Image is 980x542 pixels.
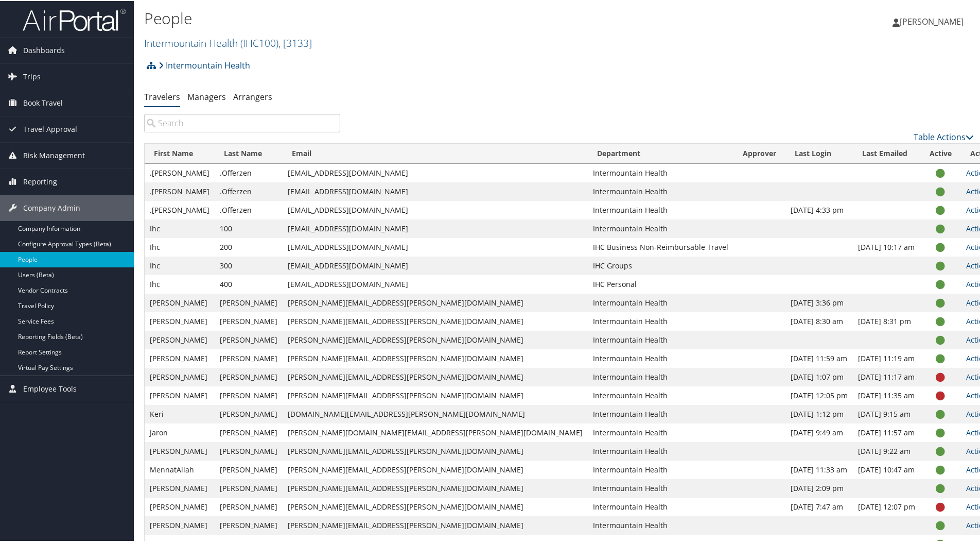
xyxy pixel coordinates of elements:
td: .Offerzen [215,181,283,200]
td: [EMAIL_ADDRESS][DOMAIN_NAME] [283,274,588,293]
td: [DATE] 11:19 am [853,348,920,367]
td: [DATE] 1:12 pm [785,404,853,422]
td: [DATE] 12:07 pm [853,497,920,515]
td: [EMAIL_ADDRESS][DOMAIN_NAME] [283,200,588,218]
td: 100 [215,218,283,237]
td: [PERSON_NAME] [215,367,283,385]
td: [PERSON_NAME][EMAIL_ADDRESS][PERSON_NAME][DOMAIN_NAME] [283,497,588,515]
td: [PERSON_NAME] [145,330,215,348]
td: 300 [215,256,283,274]
span: , [ 3133 ] [278,35,312,49]
a: [PERSON_NAME] [892,5,974,36]
td: [DATE] 9:15 am [853,404,920,422]
td: Intermountain Health [588,330,733,348]
td: [PERSON_NAME][DOMAIN_NAME][EMAIL_ADDRESS][PERSON_NAME][DOMAIN_NAME] [283,422,588,441]
td: [PERSON_NAME] [215,348,283,367]
th: Approver [733,143,785,163]
td: [DATE] 2:09 pm [785,478,853,497]
th: Email: activate to sort column ascending [283,143,588,163]
span: Trips [23,63,41,89]
input: Search [144,113,340,131]
td: [DATE] 9:49 am [785,422,853,441]
td: [DATE] 7:47 am [785,497,853,515]
td: .Offerzen [215,163,283,181]
td: Intermountain Health [588,311,733,330]
td: .Offerzen [215,200,283,218]
td: [PERSON_NAME] [215,404,283,422]
td: Ihc [145,274,215,293]
span: Travel Approval [23,115,77,141]
td: [PERSON_NAME] [215,311,283,330]
a: Intermountain Health [144,35,312,49]
td: [PERSON_NAME] [145,478,215,497]
img: airportal-logo.png [23,7,126,31]
a: Travelers [144,90,180,101]
td: Intermountain Health [588,515,733,534]
a: Managers [187,90,226,101]
td: [DATE] 9:22 am [853,441,920,460]
span: Company Admin [23,194,80,220]
td: [DATE] 8:30 am [785,311,853,330]
td: [PERSON_NAME] [145,367,215,385]
td: [EMAIL_ADDRESS][DOMAIN_NAME] [283,218,588,237]
td: [DATE] 10:47 am [853,460,920,478]
td: [PERSON_NAME] [145,311,215,330]
td: [PERSON_NAME][EMAIL_ADDRESS][PERSON_NAME][DOMAIN_NAME] [283,367,588,385]
td: MennatAllah [145,460,215,478]
td: Keri [145,404,215,422]
td: [DATE] 11:59 am [785,348,853,367]
a: Table Actions [914,130,974,142]
td: [PERSON_NAME] [215,497,283,515]
span: Reporting [23,168,57,194]
td: [DATE] 8:31 pm [853,311,920,330]
td: [DATE] 10:17 am [853,237,920,256]
a: Arrangers [233,90,272,101]
span: ( IHC100 ) [240,35,278,49]
td: [PERSON_NAME] [215,441,283,460]
span: Employee Tools [23,375,77,401]
td: [PERSON_NAME][EMAIL_ADDRESS][PERSON_NAME][DOMAIN_NAME] [283,515,588,534]
td: IHC Groups [588,256,733,274]
td: Ihc [145,218,215,237]
span: Risk Management [23,142,85,167]
td: [PERSON_NAME] [215,478,283,497]
td: Intermountain Health [588,441,733,460]
span: Book Travel [23,89,63,115]
th: First Name: activate to sort column ascending [145,143,215,163]
td: Intermountain Health [588,348,733,367]
td: [DATE] 11:57 am [853,422,920,441]
td: Jaron [145,422,215,441]
td: [PERSON_NAME] [145,385,215,404]
td: [DATE] 12:05 pm [785,385,853,404]
a: Intermountain Health [159,54,250,75]
th: Last Emailed: activate to sort column ascending [853,143,920,163]
td: [PERSON_NAME][EMAIL_ADDRESS][PERSON_NAME][DOMAIN_NAME] [283,478,588,497]
td: [PERSON_NAME] [215,330,283,348]
td: Intermountain Health [588,181,733,200]
td: Intermountain Health [588,497,733,515]
td: [PERSON_NAME][EMAIL_ADDRESS][PERSON_NAME][DOMAIN_NAME] [283,330,588,348]
td: Intermountain Health [588,163,733,181]
td: Intermountain Health [588,367,733,385]
td: [PERSON_NAME][EMAIL_ADDRESS][PERSON_NAME][DOMAIN_NAME] [283,460,588,478]
h1: People [144,7,697,28]
td: [PERSON_NAME][EMAIL_ADDRESS][PERSON_NAME][DOMAIN_NAME] [283,348,588,367]
td: .[PERSON_NAME] [145,181,215,200]
td: [PERSON_NAME] [145,293,215,311]
td: Intermountain Health [588,385,733,404]
td: Intermountain Health [588,200,733,218]
td: 400 [215,274,283,293]
td: 200 [215,237,283,256]
td: .[PERSON_NAME] [145,200,215,218]
td: [DATE] 1:07 pm [785,367,853,385]
td: [PERSON_NAME] [145,348,215,367]
span: [PERSON_NAME] [900,15,964,26]
td: [PERSON_NAME] [215,293,283,311]
td: [DATE] 11:33 am [785,460,853,478]
td: Intermountain Health [588,478,733,497]
td: [PERSON_NAME] [215,385,283,404]
td: [DATE] 11:17 am [853,367,920,385]
td: [DATE] 4:33 pm [785,200,853,218]
td: Ihc [145,237,215,256]
td: [PERSON_NAME][EMAIL_ADDRESS][PERSON_NAME][DOMAIN_NAME] [283,441,588,460]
